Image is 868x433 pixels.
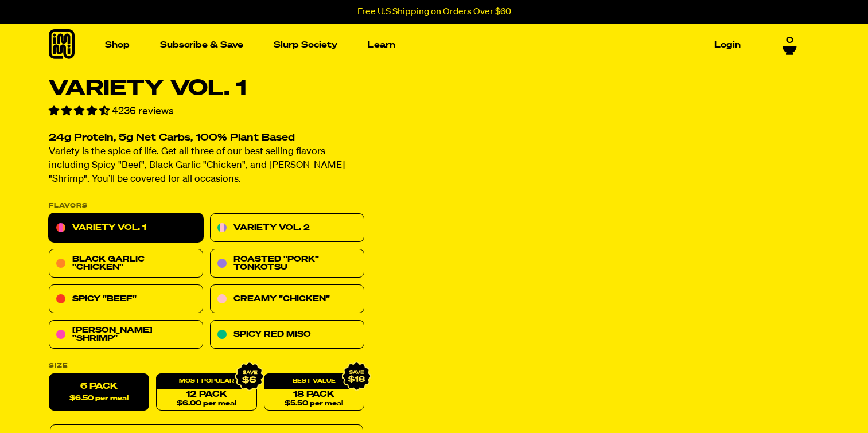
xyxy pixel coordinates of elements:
span: 4.55 stars [49,106,112,116]
p: Free U.S Shipping on Orders Over $60 [357,7,511,17]
span: 0 [786,36,793,46]
a: Creamy "Chicken" [210,285,364,314]
span: $6.00 per meal [176,400,236,408]
span: $5.50 per meal [285,400,343,408]
a: Variety Vol. 2 [210,214,364,243]
a: 12 Pack$6.00 per meal [156,374,256,411]
a: Learn [363,36,400,54]
a: Variety Vol. 1 [49,214,203,243]
p: Flavors [49,203,364,209]
a: Shop [100,36,134,54]
a: Subscribe & Save [155,36,248,54]
label: 6 Pack [49,374,149,411]
h2: 24g Protein, 5g Net Carbs, 100% Plant Based [49,134,364,143]
h1: Variety Vol. 1 [49,78,364,100]
span: $6.50 per meal [69,395,129,403]
a: [PERSON_NAME] "Shrimp" [49,321,203,349]
a: Slurp Society [269,36,342,54]
a: Spicy Red Miso [210,321,364,349]
a: Spicy "Beef" [49,285,203,314]
a: Roasted "Pork" Tonkotsu [210,249,364,278]
a: 0 [783,36,797,55]
a: 18 Pack$5.50 per meal [263,374,364,411]
p: Variety is the spice of life. Get all three of our best selling flavors including Spicy "Beef", B... [49,146,364,187]
a: Login [710,36,745,54]
label: Size [49,363,364,369]
nav: Main navigation [100,24,745,66]
span: 4236 reviews [112,106,174,116]
a: Black Garlic "Chicken" [49,249,203,278]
